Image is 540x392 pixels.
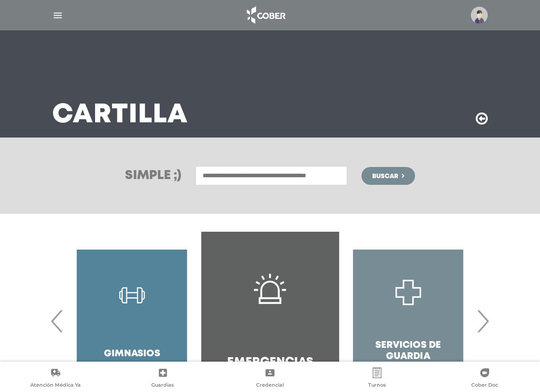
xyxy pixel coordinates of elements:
a: Atención Médica Ya [2,367,109,390]
a: Cober Doc [431,367,538,390]
span: Guardias [151,382,174,390]
a: Guardias [109,367,216,390]
span: Previous [49,297,66,345]
a: Credencial [216,367,324,390]
span: Next [474,297,491,345]
span: Cober Doc [471,382,498,390]
span: Buscar [372,173,398,179]
span: Atención Médica Ya [30,382,81,390]
span: Turnos [368,382,386,390]
a: Turnos [324,367,431,390]
h3: Cartilla [52,104,188,127]
span: Credencial [256,382,284,390]
h4: Emergencias [227,355,313,369]
button: Buscar [361,167,415,185]
h3: Simple ;) [125,170,181,182]
img: Cober_menu-lines-white.svg [52,10,63,21]
img: profile-placeholder.svg [471,7,488,24]
img: logo_cober_home-white.png [242,4,289,26]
